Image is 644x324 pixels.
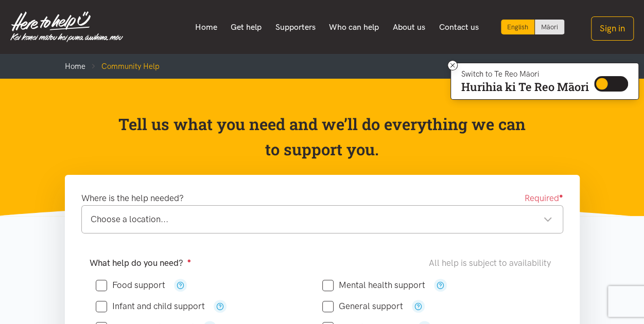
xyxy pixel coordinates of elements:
[90,256,192,270] label: What help do you need?
[386,16,432,38] a: About us
[65,62,85,71] a: Home
[559,192,563,200] sup: ●
[91,212,552,226] div: Choose a location...
[188,16,224,38] a: Home
[432,16,485,38] a: Contact us
[96,281,165,290] label: Food support
[429,256,555,270] div: All help is subject to availability
[525,191,563,205] span: Required
[322,302,403,311] label: General support
[187,257,192,264] sup: ●
[461,71,589,77] p: Switch to Te Reo Māori
[85,60,160,73] li: Community Help
[322,16,386,38] a: Who can help
[322,281,425,290] label: Mental health support
[96,302,205,311] label: Infant and child support
[81,191,184,205] label: Where is the help needed?
[535,20,564,34] a: Switch to Te Reo Māori
[501,20,565,34] div: Language toggle
[501,20,535,34] div: Current language
[224,16,269,38] a: Get help
[591,16,634,41] button: Sign in
[461,82,589,92] p: Hurihia ki Te Reo Māori
[268,16,322,38] a: Supporters
[117,112,527,163] p: Tell us what you need and we’ll do everything we can to support you.
[10,11,123,42] img: Home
